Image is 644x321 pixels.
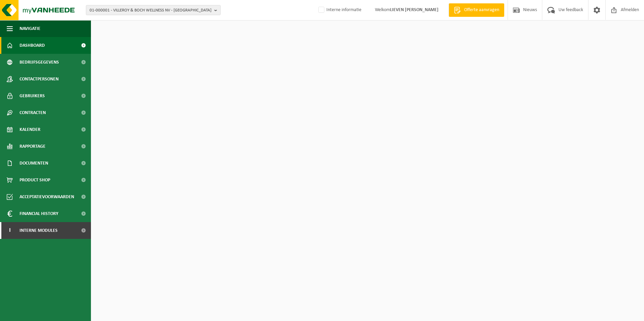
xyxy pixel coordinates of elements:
[462,7,501,13] span: Offerte aanvragen
[390,7,439,12] strong: LIEVEN [PERSON_NAME]
[20,172,50,188] span: Product Shop
[20,155,48,172] span: Documenten
[449,3,504,17] a: Offerte aanvragen
[20,222,58,239] span: Interne modules
[20,205,58,222] span: Financial History
[20,54,59,71] span: Bedrijfsgegevens
[20,188,74,205] span: Acceptatievoorwaarden
[20,87,45,104] span: Gebruikers
[20,138,45,155] span: Rapportage
[7,222,13,239] span: I
[20,37,45,54] span: Dashboard
[317,5,361,15] label: Interne informatie
[20,121,40,138] span: Kalender
[20,20,40,37] span: Navigatie
[20,104,46,121] span: Contracten
[90,5,212,15] span: 01-000001 - VILLEROY & BOCH WELLNESS NV - [GEOGRAPHIC_DATA]
[20,71,59,87] span: Contactpersonen
[86,5,221,15] button: 01-000001 - VILLEROY & BOCH WELLNESS NV - [GEOGRAPHIC_DATA]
